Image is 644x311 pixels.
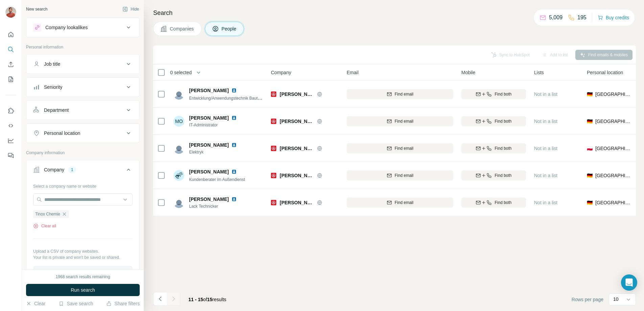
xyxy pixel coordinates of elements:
span: Find both [495,200,511,206]
span: Not in a list [534,173,557,178]
h4: Search [153,8,636,18]
button: Find both [461,89,526,99]
span: [PERSON_NAME] [189,87,229,94]
span: [PERSON_NAME] [280,145,314,152]
span: Find both [495,172,511,179]
button: Job title [26,56,139,72]
span: Mobile [461,69,475,76]
img: LinkedIn logo [231,88,237,93]
div: Job title [44,61,60,67]
button: Find both [461,143,526,153]
span: Rows per page [572,296,603,303]
span: Lack Technicker [189,203,245,209]
span: Find both [495,145,511,151]
span: Find both [495,91,511,97]
span: [PERSON_NAME] [280,172,314,179]
img: Avatar [174,197,184,208]
span: 15 [207,297,212,302]
button: Use Surfe on LinkedIn [5,105,16,117]
span: Find email [395,172,413,179]
img: Avatar [5,7,16,18]
span: Not in a list [534,200,557,205]
button: Upload a list of companies [33,266,133,278]
button: Find email [347,143,453,153]
span: [GEOGRAPHIC_DATA] [595,91,631,98]
span: Kundenberater im Außendienst [189,177,245,182]
span: [GEOGRAPHIC_DATA] [595,145,631,152]
span: Find email [395,145,413,151]
button: Use Surfe API [5,120,16,132]
button: Dashboard [5,134,16,147]
span: 🇩🇪 [587,91,593,98]
button: Run search [26,284,140,296]
span: Tinox Chemie [35,211,60,217]
span: 🇩🇪 [587,199,593,206]
button: Find both [461,170,526,181]
img: Logo of Haering [271,91,276,97]
span: Run search [71,287,95,293]
div: Seniority [44,84,62,90]
button: Find both [461,116,526,126]
button: Share filters [106,300,140,307]
button: Seniority [26,79,139,95]
div: Company lookalikes [45,24,88,31]
p: 10 [613,296,619,303]
span: Entwicklung/Anwendungstechnik Bautenschutz [189,95,274,101]
span: [GEOGRAPHIC_DATA] [595,118,631,125]
span: IT-Administrator [189,122,245,128]
span: Company [271,69,291,76]
button: Search [5,43,16,56]
span: Elektryk [189,149,245,155]
span: Find email [395,91,413,97]
button: Hide [118,4,144,14]
span: [PERSON_NAME] [280,91,314,98]
img: Logo of Haering [271,173,276,178]
span: Not in a list [534,146,557,151]
img: Logo of Haering [271,119,276,124]
button: Enrich CSV [5,58,16,70]
div: Open Intercom Messenger [621,274,637,291]
span: [PERSON_NAME] [280,118,314,125]
span: 0 selected [170,69,192,76]
button: Department [26,102,139,118]
img: LinkedIn logo [231,142,237,148]
button: Buy credits [598,13,629,22]
div: 1968 search results remaining [56,274,110,280]
button: Find email [347,116,453,126]
button: Save search [59,300,93,307]
span: Lists [534,69,544,76]
button: Clear [26,300,45,307]
img: LinkedIn logo [231,115,237,121]
span: Email [347,69,359,76]
button: Navigate to previous page [153,292,167,306]
div: Department [44,107,69,113]
div: 1 [68,167,76,173]
button: Quick start [5,28,16,41]
button: Find both [461,198,526,208]
span: [PERSON_NAME] [189,142,229,148]
span: Find email [395,200,413,206]
img: LinkedIn logo [231,196,237,202]
span: Find email [395,118,413,124]
div: Select a company name or website [33,181,133,189]
div: MO [174,116,184,127]
button: Personal location [26,125,139,141]
span: [PERSON_NAME] [280,199,314,206]
span: Find both [495,118,511,124]
button: Find email [347,198,453,208]
span: 11 - 15 [188,297,203,302]
img: Avatar [174,89,184,100]
span: People [222,25,237,32]
span: of [203,297,207,302]
span: [GEOGRAPHIC_DATA] [595,199,631,206]
span: 🇩🇪 [587,118,593,125]
span: Not in a list [534,119,557,124]
button: Feedback [5,149,16,162]
span: 🇵🇱 [587,145,593,152]
button: Company1 [26,162,139,181]
span: [PERSON_NAME] [189,168,229,175]
span: Companies [170,25,194,32]
span: results [188,297,226,302]
div: Company [44,166,64,173]
span: Not in a list [534,91,557,97]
